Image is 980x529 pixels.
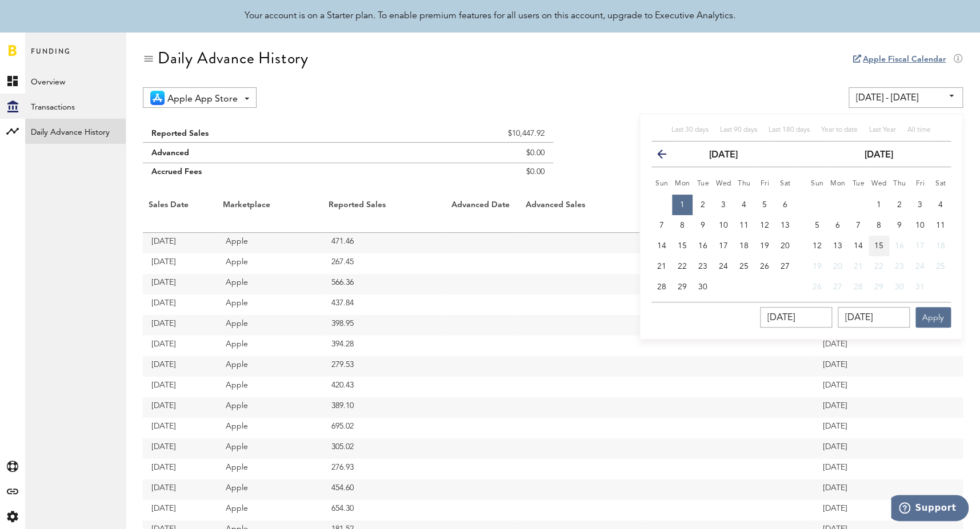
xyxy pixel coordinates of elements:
[217,274,322,294] td: Apple
[754,215,775,236] button: 12
[936,221,945,229] span: 11
[322,418,445,438] td: 695.02
[322,377,445,397] td: 420.43
[863,55,946,63] a: Apple Fiscal Calendar
[678,263,687,270] span: 22
[693,236,713,256] button: 16
[848,256,869,277] button: 21
[871,180,887,187] small: Wednesday
[827,236,848,256] button: 13
[678,283,687,291] span: 29
[938,201,943,209] span: 4
[143,336,217,356] td: [DATE]
[915,242,925,250] span: 17
[821,127,858,134] span: Year to date
[651,256,672,277] button: 21
[918,201,922,209] span: 3
[807,215,827,236] button: 5
[936,242,945,250] span: 18
[739,242,749,250] span: 18
[869,256,889,277] button: 22
[217,315,322,336] td: Apple
[838,307,910,328] input: __/__/____
[713,215,734,236] button: 10
[827,277,848,297] button: 27
[760,307,832,328] input: __/__/____
[915,263,925,270] span: 24
[910,215,930,236] button: 10
[910,256,930,277] button: 24
[775,256,795,277] button: 27
[814,397,889,418] td: [DATE]
[915,221,925,229] span: 10
[775,215,795,236] button: 13
[930,195,951,215] button: 4
[143,274,217,294] td: [DATE]
[322,397,445,418] td: 389.10
[813,263,822,270] span: 19
[936,263,945,270] span: 25
[877,201,881,209] span: 1
[910,277,930,297] button: 31
[217,418,322,438] td: Apple
[143,233,217,253] td: [DATE]
[807,236,827,256] button: 12
[814,459,889,479] td: [DATE]
[381,163,553,187] td: $0.00
[897,221,902,229] span: 9
[874,263,883,270] span: 22
[807,256,827,277] button: 19
[781,242,790,250] span: 20
[869,195,889,215] button: 1
[835,221,840,229] span: 6
[848,215,869,236] button: 7
[322,438,445,459] td: 305.02
[814,418,889,438] td: [DATE]
[671,127,709,134] span: Last 30 days
[865,151,893,160] strong: [DATE]
[143,377,217,397] td: [DATE]
[693,277,713,297] button: 30
[217,197,322,233] th: Marketplace
[655,180,669,187] small: Sunday
[869,215,889,236] button: 8
[719,221,728,229] span: 10
[910,195,930,215] button: 3
[713,195,734,215] button: 3
[143,294,217,315] td: [DATE]
[672,236,693,256] button: 15
[322,294,445,315] td: 437.84
[775,236,795,256] button: 20
[869,127,896,134] span: Last Year
[780,180,791,187] small: Saturday
[869,277,889,297] button: 29
[877,221,881,229] span: 8
[815,221,819,229] span: 5
[322,274,445,294] td: 566.36
[915,283,925,291] span: 31
[143,500,217,520] td: [DATE]
[698,263,707,270] span: 23
[322,356,445,377] td: 279.53
[719,263,728,270] span: 24
[738,180,751,187] small: Thursday
[807,277,827,297] button: 26
[895,242,904,250] span: 16
[915,180,925,187] small: Friday
[217,233,322,253] td: Apple
[935,180,946,187] small: Saturday
[827,215,848,236] button: 6
[143,253,217,274] td: [DATE]
[734,215,754,236] button: 11
[814,479,889,500] td: [DATE]
[739,263,749,270] span: 25
[445,197,519,233] th: Advanced Date
[848,236,869,256] button: 14
[895,283,904,291] span: 30
[814,377,889,397] td: [DATE]
[874,242,883,250] span: 15
[897,201,902,209] span: 2
[814,336,889,356] td: [DATE]
[659,221,664,229] span: 7
[25,68,126,94] a: Overview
